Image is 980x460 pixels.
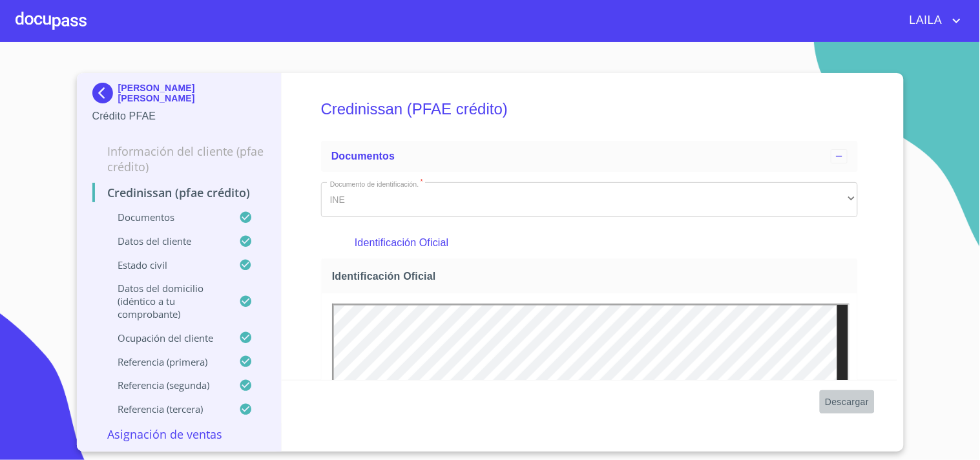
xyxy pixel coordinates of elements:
div: [PERSON_NAME] [PERSON_NAME] [92,83,266,109]
div: INE [321,182,858,217]
p: [PERSON_NAME] [PERSON_NAME] [118,83,266,103]
p: Referencia (tercera) [92,402,240,415]
p: Referencia (segunda) [92,379,240,392]
p: Credinissan (PFAE crédito) [92,185,266,200]
p: Crédito PFAE [92,109,266,124]
span: Documentos [331,151,395,162]
button: Descargar [820,390,874,414]
p: Documentos [92,211,240,224]
p: Estado civil [92,258,240,271]
p: Información del cliente (PFAE crédito) [92,143,266,174]
h5: Credinissan (PFAE crédito) [321,83,858,136]
p: Asignación de Ventas [92,426,266,442]
span: LAILA [900,10,949,31]
span: Identificación Oficial [332,269,852,283]
img: Docupass spot blue [92,83,118,103]
button: account of current user [900,10,964,31]
div: Documentos [321,141,858,172]
p: Ocupación del Cliente [92,331,240,344]
p: Datos del cliente [92,235,240,247]
span: Descargar [825,394,869,410]
p: Referencia (primera) [92,355,240,368]
p: Datos del domicilio (idéntico a tu comprobante) [92,282,240,320]
p: Identificación Oficial [355,235,824,251]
